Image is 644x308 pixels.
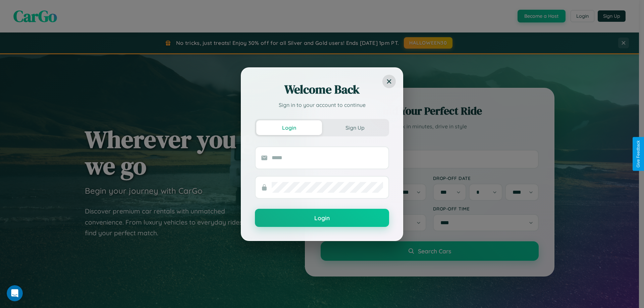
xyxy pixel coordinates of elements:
[255,101,389,109] p: Sign in to your account to continue
[322,120,388,135] button: Sign Up
[255,81,389,98] h2: Welcome Back
[256,120,322,135] button: Login
[255,209,389,227] button: Login
[7,285,23,301] iframe: Intercom live chat
[636,140,641,168] div: Give Feedback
